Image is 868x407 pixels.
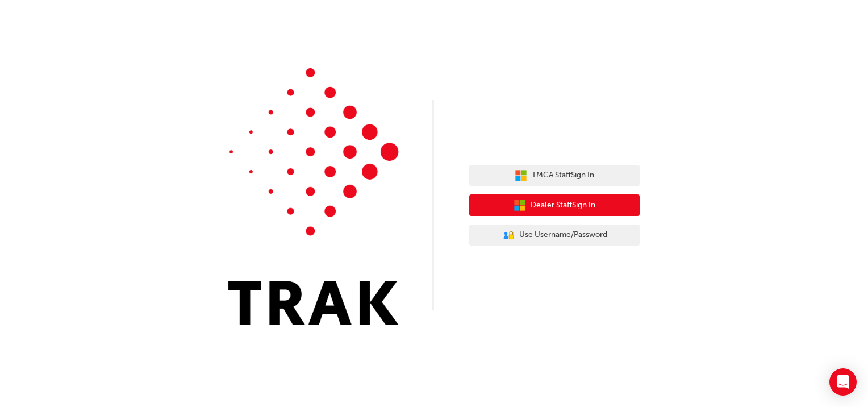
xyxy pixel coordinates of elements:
[469,194,640,216] button: Dealer StaffSign In
[531,199,595,212] span: Dealer Staff Sign In
[228,68,399,325] img: Trak
[469,225,640,246] button: Use Username/Password
[532,169,594,182] span: TMCA Staff Sign In
[519,229,607,242] span: Use Username/Password
[469,165,640,186] button: TMCA StaffSign In
[829,368,857,396] div: Open Intercom Messenger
